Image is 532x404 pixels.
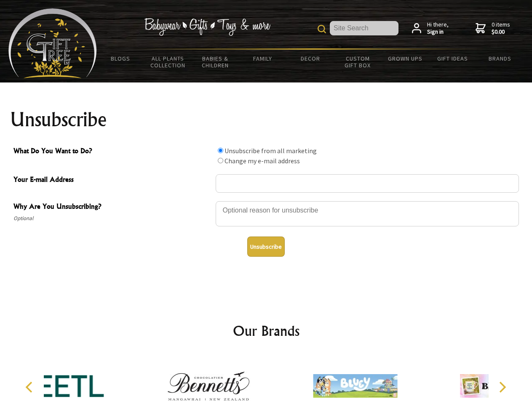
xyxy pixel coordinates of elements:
[427,28,449,36] strong: Sign in
[218,158,223,163] input: What Do You Want to Do?
[216,201,519,226] textarea: Why Are You Unsubscribing?
[334,50,382,74] a: Custom Gift Box
[318,25,326,33] img: product search
[286,50,334,67] a: Decor
[225,157,300,165] label: Change my e-mail address
[144,18,270,36] img: Babywear - Gifts - Toys & more
[13,213,211,223] span: Optional
[476,50,524,67] a: Brands
[13,201,211,213] span: Why Are You Unsubscribing?
[492,21,510,36] span: 0 items
[239,50,287,67] a: Family
[493,378,511,396] button: Next
[97,50,144,67] a: BLOGS
[13,174,211,186] span: Your E-mail Address
[17,321,516,341] h2: Our Brands
[8,8,97,78] img: Babyware - Gifts - Toys and more...
[218,148,223,153] input: What Do You Want to Do?
[10,109,522,130] h1: Unsubscribe
[13,146,211,158] span: What Do You Want to Do?
[381,50,429,67] a: Grown Ups
[429,50,476,67] a: Gift Ideas
[216,174,519,193] input: Your E-mail Address
[476,21,510,36] a: 0 items$0.00
[247,237,285,257] button: Unsubscribe
[492,28,510,36] strong: $0.00
[412,21,449,36] a: Hi there,Sign in
[225,146,317,155] label: Unsubscribe from all marketing
[427,21,449,36] span: Hi there,
[330,21,398,35] input: Site Search
[192,50,239,74] a: Babies & Children
[21,378,40,396] button: Previous
[144,50,192,74] a: All Plants Collection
